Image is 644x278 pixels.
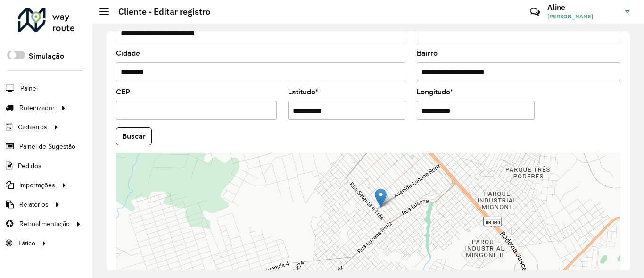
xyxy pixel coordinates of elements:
[375,188,387,208] img: Marker
[19,200,49,210] span: Relatórios
[19,103,55,113] span: Roteirizador
[18,161,41,171] span: Pedidos
[417,48,438,59] label: Bairro
[18,122,47,132] span: Cadastros
[116,86,130,98] label: CEP
[19,219,70,229] span: Retroalimentação
[109,7,210,17] h2: Cliente - Editar registro
[116,127,152,145] button: Buscar
[18,238,35,248] span: Tático
[20,84,38,93] span: Painel
[547,12,618,21] span: [PERSON_NAME]
[29,51,64,62] label: Simulação
[116,48,140,59] label: Cidade
[417,86,453,98] label: Longitude
[19,180,55,190] span: Importações
[288,86,318,98] label: Latitude
[525,2,545,22] a: Contato Rápido
[19,142,75,152] span: Painel de Sugestão
[547,3,618,12] h3: Aline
